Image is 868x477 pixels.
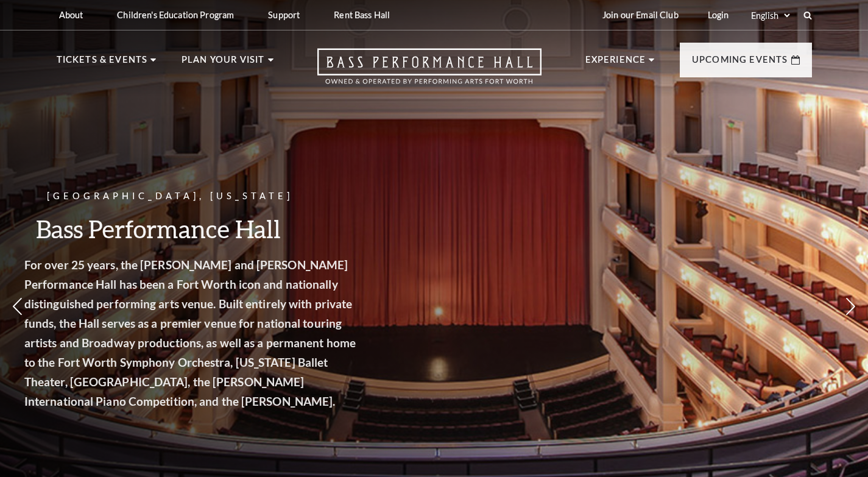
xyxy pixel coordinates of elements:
[52,213,387,244] h3: Bass Performance Hall
[59,10,83,20] p: About
[52,258,383,408] strong: For over 25 years, the [PERSON_NAME] and [PERSON_NAME] Performance Hall has been a Fort Worth ico...
[52,189,387,204] p: [GEOGRAPHIC_DATA], [US_STATE]
[268,10,300,20] p: Support
[117,10,234,20] p: Children's Education Program
[692,52,788,74] p: Upcoming Events
[57,52,148,74] p: Tickets & Events
[334,10,390,20] p: Rent Bass Hall
[585,52,646,74] p: Experience
[182,52,265,74] p: Plan Your Visit
[749,10,792,21] select: Select:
